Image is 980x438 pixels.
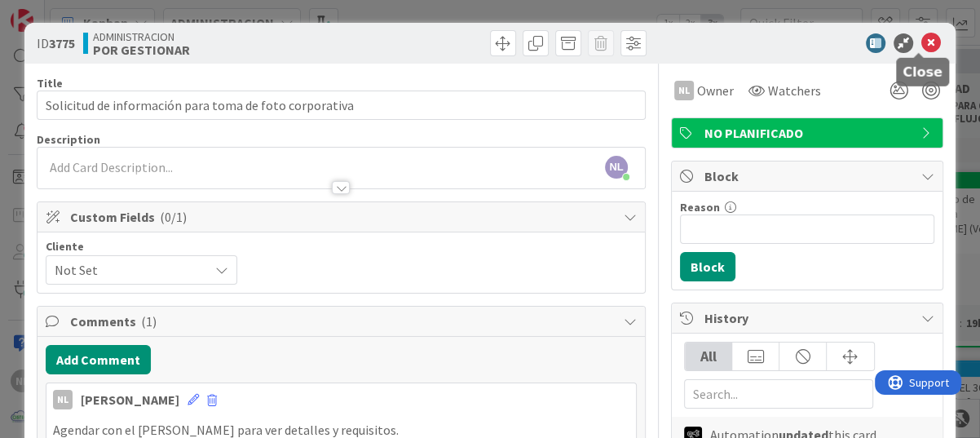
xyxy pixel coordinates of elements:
input: type card name here... [37,91,646,120]
b: POR GESTIONAR [93,43,190,56]
span: ADMINISTRACION [93,30,190,43]
span: History [704,308,913,328]
div: NL [674,81,694,100]
div: NL [53,390,73,409]
span: ( 1 ) [141,313,157,330]
label: Reason [680,200,720,215]
span: ID [37,33,75,53]
span: Custom Fields [70,207,616,227]
h5: Close [903,64,942,80]
div: Cliente [46,241,237,252]
b: 3775 [49,35,75,51]
span: ( 0/1 ) [160,209,187,225]
button: Block [680,252,735,281]
label: Title [37,76,63,91]
span: Watchers [768,81,821,100]
span: Block [704,166,913,186]
button: Add Comment [46,345,151,374]
span: Description [37,132,100,147]
span: Not Set [55,259,201,281]
div: [PERSON_NAME] [81,390,179,409]
span: Comments [70,312,616,331]
span: Owner [697,81,734,100]
input: Search... [684,379,873,409]
span: NL [605,156,628,179]
div: All [685,343,732,370]
span: Support [34,2,74,22]
span: NO PLANIFICADO [704,123,913,143]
